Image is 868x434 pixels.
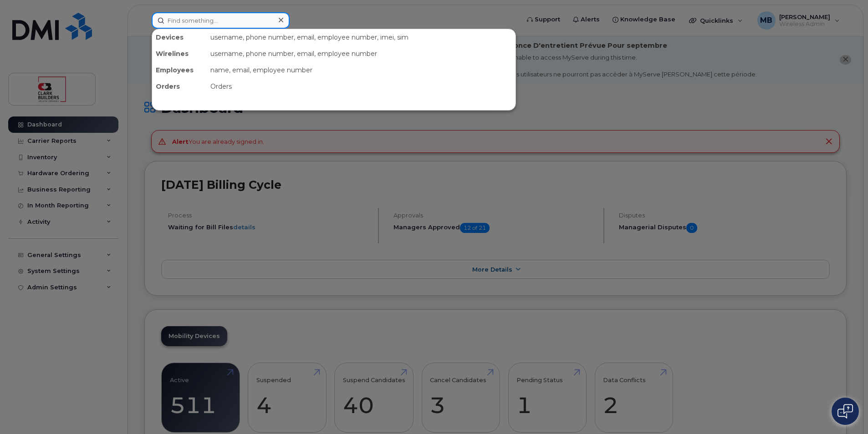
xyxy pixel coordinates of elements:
[152,62,207,78] div: Employees
[207,78,516,95] div: Orders
[207,62,516,78] div: name, email, employee number
[207,29,516,45] div: username, phone number, email, employee number, imei, sim
[152,29,207,45] div: Devices
[207,45,516,62] div: username, phone number, email, employee number
[837,404,853,419] img: Open chat
[152,45,207,62] div: Wirelines
[152,78,207,95] div: Orders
